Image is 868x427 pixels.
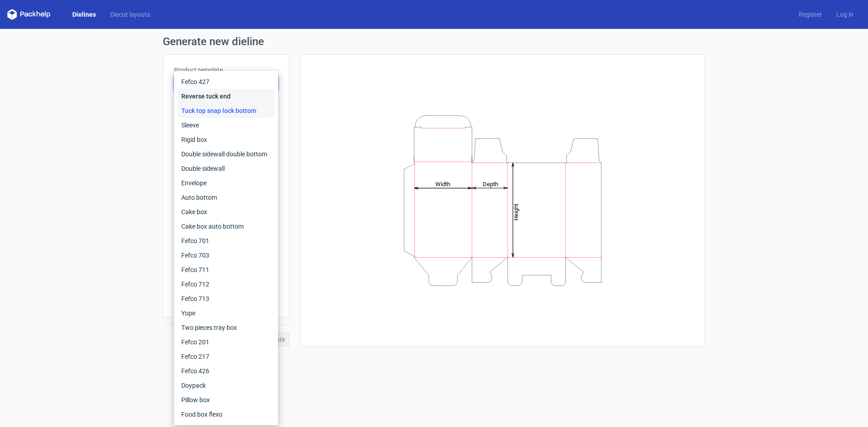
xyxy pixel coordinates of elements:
[178,364,274,378] div: Fefco 426
[178,132,274,147] div: Rigid box
[178,335,274,349] div: Fefco 201
[178,219,274,234] div: Cake box auto bottom
[178,190,274,205] div: Auto bottom
[178,263,274,277] div: Fefco 711
[483,180,498,187] tspan: Depth
[829,10,861,19] a: Log in
[174,66,278,75] label: Product template
[178,349,274,364] div: Fefco 217
[178,75,274,89] div: Fefco 427
[178,205,274,219] div: Cake box
[178,277,274,291] div: Fefco 712
[178,291,274,306] div: Fefco 713
[65,10,103,19] a: Dielines
[178,161,274,176] div: Double sidewall
[513,203,519,220] tspan: Height
[103,10,157,19] a: Diecut layouts
[178,147,274,161] div: Double sidewall double bottom
[792,10,829,19] a: Register
[178,118,274,132] div: Sleeve
[178,103,274,118] div: Tuck top snap lock bottom
[178,320,274,335] div: Two pieces tray box
[178,176,274,190] div: Envelope
[178,248,274,263] div: Fefco 703
[178,378,274,393] div: Doypack
[178,234,274,248] div: Fefco 701
[178,393,274,407] div: Pillow box
[435,180,450,187] tspan: Width
[178,407,274,422] div: Food box flexo
[163,36,705,47] h1: Generate new dieline
[178,306,274,320] div: Yope
[178,89,274,103] div: Reverse tuck end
